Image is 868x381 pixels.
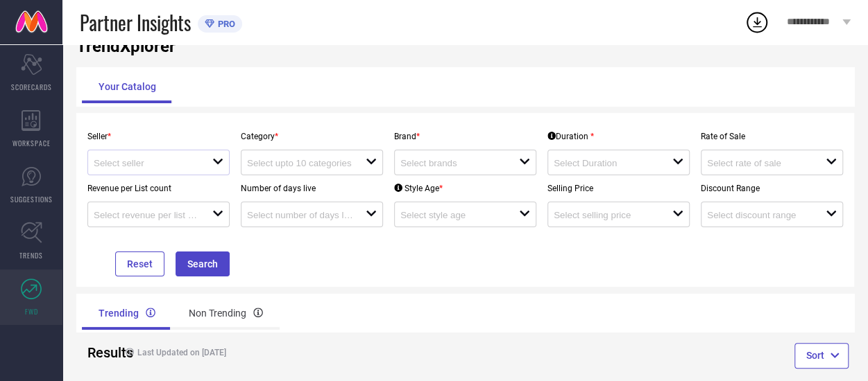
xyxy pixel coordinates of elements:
[247,158,354,168] input: Select upto 10 categories
[247,210,354,220] input: Select number of days live
[241,132,383,141] p: Category
[94,158,201,168] input: Select seller
[554,210,661,220] input: Select selling price
[547,132,594,141] div: Duration
[19,250,43,260] span: TRENDS
[172,296,280,330] div: Non Trending
[87,184,230,193] p: Revenue per List count
[701,132,843,141] p: Rate of Sale
[176,251,230,276] button: Search
[794,343,849,368] button: Sort
[10,194,53,204] span: SUGGESTIONS
[547,184,690,193] p: Selling Price
[87,344,108,361] h2: Results
[394,132,536,141] p: Brand
[701,184,843,193] p: Discount Range
[400,158,507,168] input: Select brands
[394,184,443,193] div: Style Age
[94,210,201,220] input: Select revenue per list count
[707,158,814,168] input: Select rate of sale
[80,8,191,37] span: Partner Insights
[82,70,173,103] div: Your Catalog
[87,132,230,141] p: Seller
[214,19,235,29] span: PRO
[707,210,814,220] input: Select discount range
[554,158,661,168] input: Select Duration
[241,184,383,193] p: Number of days live
[11,82,52,92] span: SCORECARDS
[115,251,164,276] button: Reset
[119,348,423,357] h4: Last Updated on [DATE]
[25,306,38,317] span: FWD
[12,138,51,148] span: WORKSPACE
[744,10,769,35] div: Open download list
[76,37,854,56] h1: TrendXplorer
[82,296,172,330] div: Trending
[400,210,507,220] input: Select style age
